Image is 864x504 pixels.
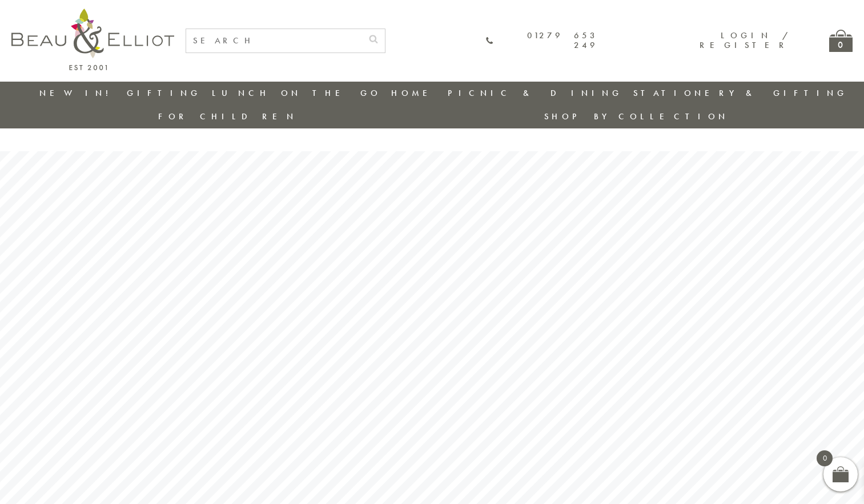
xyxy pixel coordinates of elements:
a: 01279 653 249 [485,31,598,51]
a: Lunch On The Go [212,87,381,99]
a: Gifting [127,87,201,99]
a: Stationery & Gifting [633,87,847,99]
img: logo [11,9,174,70]
a: 0 [829,30,853,52]
a: Shop by collection [544,111,729,122]
a: Login / Register [700,30,789,51]
a: Picnic & Dining [448,87,622,99]
a: Home [391,87,437,99]
input: SEARCH [186,29,362,53]
a: For Children [158,111,297,122]
span: 0 [817,450,833,466]
a: New in! [39,87,116,99]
